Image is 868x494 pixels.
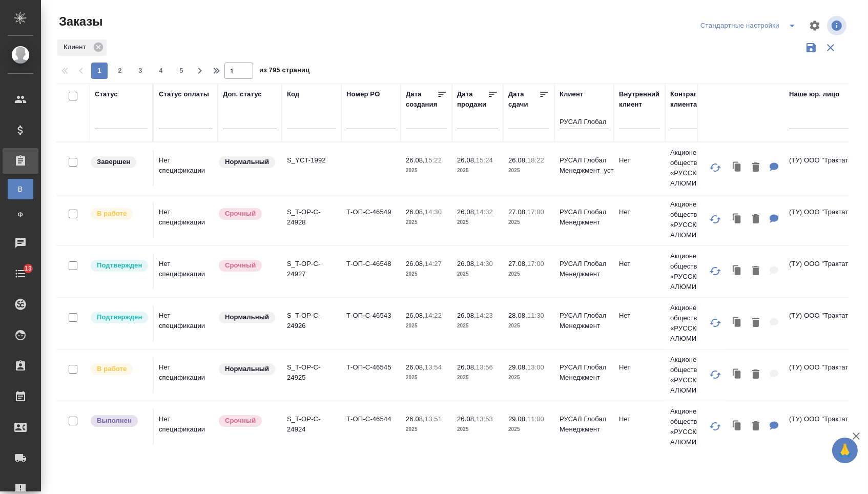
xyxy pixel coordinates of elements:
[225,260,256,271] p: Срочный
[801,38,821,57] button: Сохранить фильтры
[64,42,90,52] p: Клиент
[154,202,218,238] td: Нет спецификации
[802,13,827,38] span: Настроить таблицу
[476,363,493,371] p: 13:56
[670,251,719,292] p: Акционерное общество «РУССКИЙ АЛЮМИНИ...
[747,364,764,385] button: Удалить
[560,155,609,176] p: РУСАЛ Глобал Менеджмент_уст
[341,202,401,238] td: Т-ОП-С-46549
[508,217,549,228] p: 2025
[97,416,132,426] p: Выполнен
[457,208,476,216] p: 26.08,
[218,362,277,376] div: Статус по умолчанию для стандартных заказов
[508,415,527,423] p: 29.08,
[619,311,660,321] p: Нет
[13,184,28,194] span: В
[406,312,425,319] p: 26.08,
[406,363,425,371] p: 26.08,
[619,89,660,110] div: Внутренний клиент
[560,311,609,331] p: РУСАЛ Глобал Менеджмент
[8,179,33,199] a: В
[225,209,256,219] p: Срочный
[747,209,764,230] button: Удалить
[425,156,442,164] p: 15:22
[218,414,277,428] div: Выставляется автоматически, если на указанный объем услуг необходимо больше времени в стандартном...
[173,63,190,79] button: 5
[476,156,493,164] p: 15:24
[153,63,169,79] button: 4
[527,208,544,216] p: 17:00
[406,321,447,331] p: 2025
[619,414,660,424] p: Нет
[225,312,269,322] p: Нормальный
[728,364,747,385] button: Клонировать
[457,312,476,319] p: 26.08,
[670,89,719,110] div: Контрагент клиента
[341,357,401,393] td: Т-ОП-С-46545
[476,260,493,267] p: 14:30
[560,89,583,99] div: Клиент
[508,166,549,176] p: 2025
[3,261,38,286] a: 13
[508,89,539,110] div: Дата сдачи
[287,155,336,166] p: S_YCT-1992
[670,148,719,189] p: Акционерное общество «РУССКИЙ АЛЮМИНИ...
[425,363,442,371] p: 13:54
[527,312,544,319] p: 11:30
[508,156,527,164] p: 26.08,
[56,13,102,30] span: Заказы
[132,63,149,79] button: 3
[90,155,148,169] div: Выставляет КМ при направлении счета или после выполнения всех работ/сдачи заказа клиенту. Окончат...
[476,415,493,423] p: 13:53
[457,415,476,423] p: 26.08,
[225,157,269,167] p: Нормальный
[560,259,609,279] p: РУСАЛ Глобал Менеджмент
[703,362,728,387] button: Обновить
[225,364,269,374] p: Нормальный
[457,217,498,228] p: 2025
[728,416,747,437] button: Клонировать
[112,63,128,79] button: 2
[836,440,854,461] span: 🙏
[406,217,447,228] p: 2025
[406,415,425,423] p: 26.08,
[341,305,401,341] td: Т-ОП-С-46543
[508,373,549,383] p: 2025
[457,373,498,383] p: 2025
[97,312,142,322] p: Подтвержден
[425,208,442,216] p: 14:30
[259,64,309,79] span: из 795 страниц
[457,321,498,331] p: 2025
[728,313,747,334] button: Клонировать
[747,157,764,178] button: Удалить
[476,208,493,216] p: 14:32
[97,157,130,167] p: Завершен
[406,89,437,110] div: Дата создания
[747,313,764,334] button: Удалить
[670,406,719,447] p: Акционерное общество «РУССКИЙ АЛЮМИНИ...
[560,207,609,228] p: РУСАЛ Глобал Менеджмент
[508,260,527,267] p: 27.08,
[218,259,277,273] div: Выставляется автоматически, если на указанный объем услуг необходимо больше времени в стандартном...
[154,254,218,290] td: Нет спецификации
[406,208,425,216] p: 26.08,
[527,260,544,267] p: 17:00
[159,89,209,99] div: Статус оплаты
[457,166,498,176] p: 2025
[560,362,609,383] p: РУСАЛ Глобал Менеджмент
[90,414,148,428] div: Выставляет ПМ после сдачи и проведения начислений. Последний этап для ПМа
[827,16,849,35] span: Посмотреть информацию
[703,259,728,283] button: Обновить
[218,155,277,169] div: Статус по умолчанию для стандартных заказов
[225,416,256,426] p: Срочный
[527,363,544,371] p: 13:00
[13,210,28,220] span: Ф
[789,89,840,99] div: Наше юр. лицо
[287,362,336,383] p: S_T-OP-C-24925
[703,414,728,439] button: Обновить
[218,207,277,221] div: Выставляется автоматически, если на указанный объем услуг необходимо больше времени в стандартном...
[703,207,728,232] button: Обновить
[132,66,149,76] span: 3
[57,39,107,56] div: Клиент
[560,414,609,435] p: РУСАЛ Глобал Менеджмент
